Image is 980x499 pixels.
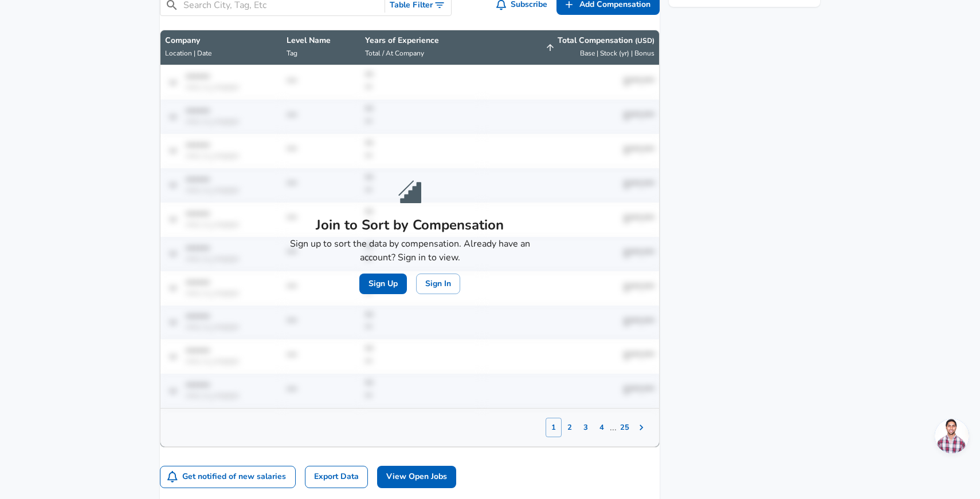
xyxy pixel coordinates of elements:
[416,274,460,295] button: Sign In
[288,237,532,264] p: Sign up to sort the data by compensation. Already have an account? Sign in to view.
[305,466,368,488] a: Export Data
[359,274,407,295] button: Sign Up
[365,35,477,46] p: Years of Experience
[160,466,295,488] button: Get notified of new salaries
[165,35,211,46] p: Company
[578,418,594,437] button: 3
[562,418,578,437] button: 2
[580,49,654,58] span: Base | Stock (yr) | Bonus
[558,35,654,46] p: Total Compensation
[398,180,421,203] img: svg+xml;base64,PHN2ZyB3aWR0aD0iMTYiIGhlaWdodD0iMTYiIGZpbGw9Im5vbmUiIHhtbG5zPSJodHRwOi8vd3d3LnczLm...
[617,418,633,437] button: 25
[377,466,456,488] a: View Open Jobs
[610,421,617,434] p: ...
[935,419,969,453] div: Open chat
[160,30,660,447] table: Salary Submissions
[165,49,211,58] span: Location | Date
[287,49,297,58] span: Tag
[288,216,532,234] h5: Join to Sort by Compensation
[546,418,562,437] button: 1
[594,418,610,437] button: 4
[635,36,654,46] button: (USD)
[287,35,355,46] p: Level Name
[487,35,654,60] span: Total Compensation (USD) Base | Stock (yr) | Bonus
[165,35,226,60] span: CompanyLocation | Date
[365,49,424,58] span: Total / At Company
